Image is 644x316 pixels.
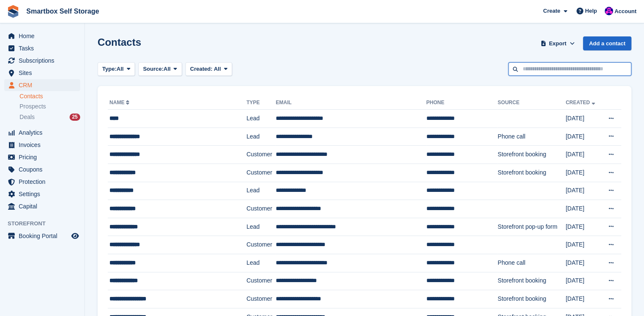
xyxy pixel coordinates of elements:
[498,96,566,110] th: Source
[185,62,232,76] button: Created: All
[20,113,80,122] a: Deals 25
[20,92,80,100] a: Contacts
[4,55,80,67] a: menu
[566,254,601,272] td: [DATE]
[246,200,276,218] td: Customer
[4,188,80,200] a: menu
[539,36,576,50] button: Export
[214,66,221,72] span: All
[70,114,80,121] div: 25
[98,62,135,76] button: Type: All
[498,164,566,182] td: Storefront booking
[4,79,80,91] a: menu
[566,146,601,164] td: [DATE]
[4,176,80,188] a: menu
[19,151,70,163] span: Pricing
[246,236,276,254] td: Customer
[4,200,80,212] a: menu
[498,218,566,236] td: Storefront pop-up form
[276,96,426,110] th: Email
[164,65,171,73] span: All
[19,164,70,175] span: Coupons
[109,100,131,105] a: Name
[138,62,182,76] button: Source: All
[102,65,117,73] span: Type:
[19,30,70,42] span: Home
[566,110,601,128] td: [DATE]
[23,4,103,18] a: Smartbox Self Storage
[4,139,80,151] a: menu
[549,39,566,48] span: Export
[498,272,566,290] td: Storefront booking
[246,290,276,308] td: Customer
[190,66,213,72] span: Created:
[246,146,276,164] td: Customer
[19,139,70,151] span: Invoices
[4,151,80,163] a: menu
[8,219,84,228] span: Storefront
[246,254,276,272] td: Lead
[498,146,566,164] td: Storefront booking
[19,55,70,67] span: Subscriptions
[246,110,276,128] td: Lead
[566,128,601,146] td: [DATE]
[19,230,70,242] span: Booking Portal
[19,127,70,139] span: Analytics
[19,42,70,54] span: Tasks
[246,164,276,182] td: Customer
[4,42,80,54] a: menu
[566,236,601,254] td: [DATE]
[543,7,560,15] span: Create
[4,230,80,242] a: menu
[143,65,163,73] span: Source:
[246,272,276,290] td: Customer
[566,164,601,182] td: [DATE]
[246,96,276,110] th: Type
[566,218,601,236] td: [DATE]
[605,7,613,15] img: Sam Austin
[4,67,80,79] a: menu
[4,30,80,42] a: menu
[583,36,631,50] a: Add a contact
[19,176,70,188] span: Protection
[614,7,636,16] span: Account
[585,7,597,15] span: Help
[4,127,80,139] a: menu
[566,182,601,200] td: [DATE]
[498,128,566,146] td: Phone call
[19,200,70,212] span: Capital
[498,290,566,308] td: Storefront booking
[566,200,601,218] td: [DATE]
[7,5,20,18] img: stora-icon-8386f47178a22dfd0bd8f6a31ec36ba5ce8667c1dd55bd0f319d3a0aa187defe.svg
[20,102,80,111] a: Prospects
[19,67,70,79] span: Sites
[19,188,70,200] span: Settings
[246,218,276,236] td: Lead
[566,100,596,105] a: Created
[4,164,80,175] a: menu
[117,65,124,73] span: All
[498,254,566,272] td: Phone call
[246,182,276,200] td: Lead
[246,128,276,146] td: Lead
[566,272,601,290] td: [DATE]
[98,36,141,48] h1: Contacts
[20,103,46,111] span: Prospects
[566,290,601,308] td: [DATE]
[20,113,35,121] span: Deals
[70,231,80,241] a: Preview store
[19,79,70,91] span: CRM
[426,96,498,110] th: Phone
